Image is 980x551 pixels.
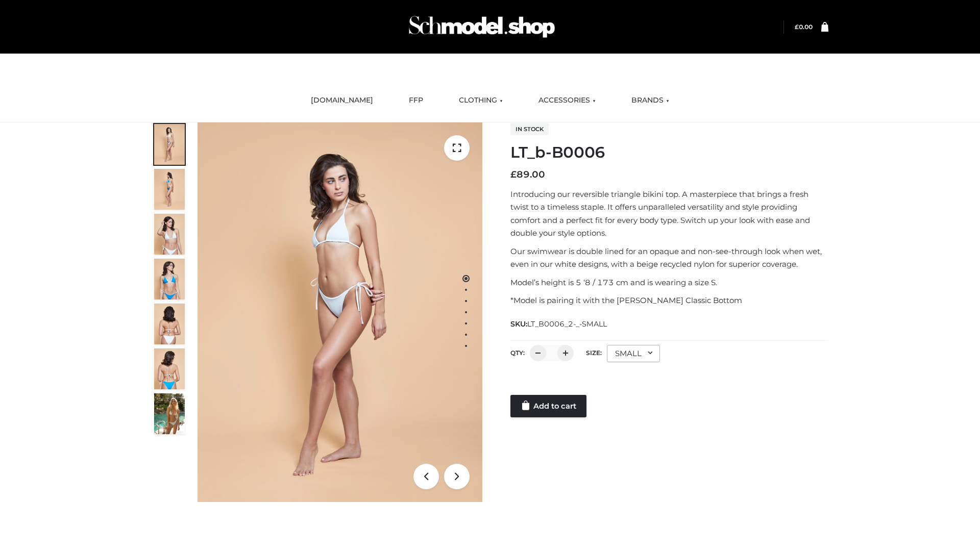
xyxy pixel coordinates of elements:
[510,188,828,240] p: Introducing our reversible triangle bikini top. A masterpiece that brings a fresh twist to a time...
[154,214,185,255] img: ArielClassicBikiniTop_CloudNine_AzureSky_OW114ECO_3-scaled.jpg
[510,318,608,330] span: SKU:
[154,304,185,344] img: ArielClassicBikiniTop_CloudNine_AzureSky_OW114ECO_7-scaled.jpg
[510,123,549,135] span: In stock
[510,276,828,289] p: Model’s height is 5 ‘8 / 173 cm and is wearing a size S.
[154,348,185,389] img: ArielClassicBikiniTop_CloudNine_AzureSky_OW114ECO_8-scaled.jpg
[527,319,607,329] span: LT_B0006_2-_-SMALL
[451,89,510,112] a: CLOTHING
[795,23,813,31] a: £0.00
[510,245,828,271] p: Our swimwear is double lined for an opaque and non-see-through look when wet, even in our white d...
[303,89,381,112] a: [DOMAIN_NAME]
[154,259,185,299] img: ArielClassicBikiniTop_CloudNine_AzureSky_OW114ECO_4-scaled.jpg
[198,122,482,502] img: ArielClassicBikiniTop_CloudNine_AzureSky_OW114ECO_1
[154,393,185,434] img: Arieltop_CloudNine_AzureSky2.jpg
[510,169,545,180] bdi: 89.00
[510,349,525,357] label: QTY:
[510,395,586,417] a: Add to cart
[154,169,185,210] img: ArielClassicBikiniTop_CloudNine_AzureSky_OW114ECO_2-scaled.jpg
[401,89,431,112] a: FFP
[510,143,828,162] h1: LT_b-B0006
[510,294,828,307] p: *Model is pairing it with the [PERSON_NAME] Classic Bottom
[607,345,660,362] div: SMALL
[510,169,517,180] span: £
[795,23,799,31] span: £
[154,124,185,165] img: ArielClassicBikiniTop_CloudNine_AzureSky_OW114ECO_1-scaled.jpg
[586,349,602,357] label: Size:
[624,89,677,112] a: BRANDS
[531,89,603,112] a: ACCESSORIES
[405,7,558,47] img: Schmodel Admin 964
[795,23,813,31] bdi: 0.00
